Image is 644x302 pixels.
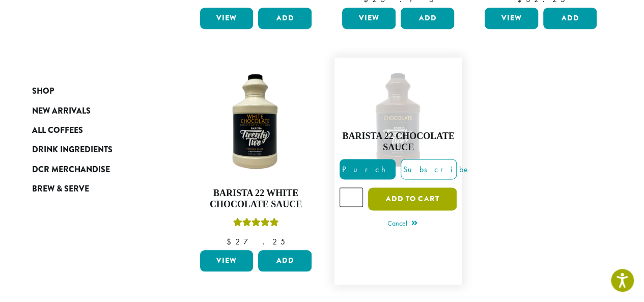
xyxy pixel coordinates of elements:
a: Brew & Serve [32,179,154,199]
a: View [200,250,254,271]
button: Add to cart [368,187,457,210]
a: All Coffees [32,121,154,140]
button: Add [401,8,454,29]
button: Add [543,8,597,29]
a: Drink Ingredients [32,140,154,159]
span: DCR Merchandise [32,163,110,176]
bdi: 27.25 [227,236,285,247]
div: Rated 5.00 out of 5 [233,216,278,232]
a: Rated 5.00 out of 5 [340,63,457,279]
span: $ [227,236,235,247]
a: View [342,8,396,29]
span: Brew & Serve [32,183,89,196]
span: All Coffees [32,124,83,137]
button: Add [258,250,312,271]
h4: Barista 22 White Chocolate Sauce [198,188,315,210]
span: Shop [32,85,54,98]
button: Add [258,8,312,29]
a: View [485,8,538,29]
a: New Arrivals [32,101,154,120]
span: Drink Ingredients [32,144,113,156]
a: View [200,8,254,29]
a: DCR Merchandise [32,160,154,179]
a: Barista 22 White Chocolate SauceRated 5.00 out of 5 $27.25 [198,63,315,245]
a: Shop [32,81,154,101]
img: B22-White-Choclate-Sauce_Stock-1-e1712177177476.png [197,63,314,180]
a: Cancel [387,217,417,232]
input: Product quantity [340,187,363,207]
h4: Barista 22 Chocolate Sauce [340,131,457,153]
span: New Arrivals [32,105,91,118]
span: Subscribe [401,164,470,175]
span: Purchase [340,164,426,175]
